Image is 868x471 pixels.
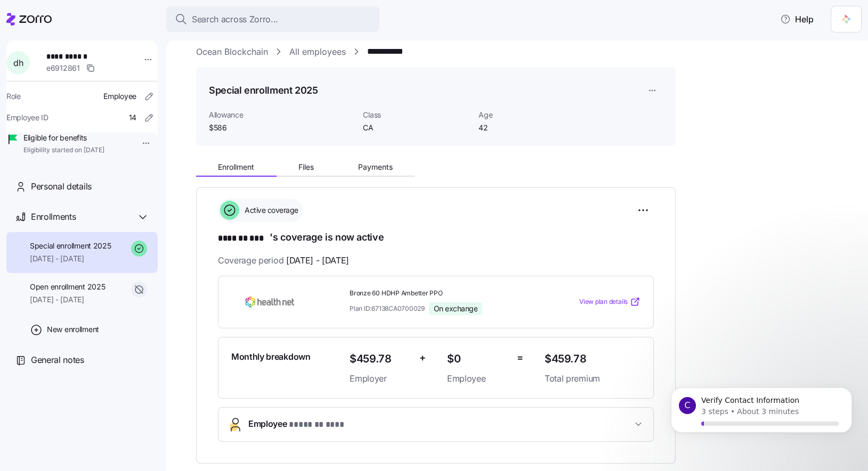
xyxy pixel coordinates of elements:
[31,210,76,224] span: Enrollments
[103,91,136,102] span: Employee
[478,122,586,133] span: 42
[196,45,268,59] a: Ocean Blockchain
[46,63,80,73] span: e6912861
[218,163,254,171] span: Enrollment
[166,6,379,32] button: Search across Zorro...
[6,91,21,102] span: Role
[350,304,425,313] span: Plan ID: 67138CA0700029
[350,350,411,368] span: $459.78
[129,112,136,123] span: 14
[23,133,104,143] span: Eligible for benefits
[209,122,354,133] span: $586
[780,13,814,26] span: Help
[545,350,640,368] span: $459.78
[218,254,349,267] span: Coverage period
[772,9,822,30] button: Help
[286,254,349,267] span: [DATE] - [DATE]
[218,230,654,245] h1: 's coverage is now active
[838,11,855,28] img: 5711ede7-1a95-4d76-b346-8039fc8124a1-1741415864132.png
[350,289,536,298] span: Bronze 60 HDHP Ambetter PPO
[434,304,478,313] span: On exchange
[6,112,48,123] span: Employee ID
[363,110,470,120] span: Class
[231,350,311,363] span: Monthly breakdown
[30,241,111,251] span: Special enrollment 2025
[30,294,105,305] span: [DATE] - [DATE]
[579,296,640,307] a: View plan details
[231,290,308,314] img: Health Net
[419,350,426,366] span: +
[655,375,868,466] iframe: Intercom notifications message
[447,350,508,368] span: $0
[358,163,393,171] span: Payments
[517,350,523,366] span: =
[209,110,354,120] span: Allowance
[13,59,23,67] span: d h
[30,253,111,264] span: [DATE] - [DATE]
[209,84,318,97] h1: Special enrollment 2025
[31,180,92,193] span: Personal details
[30,282,105,292] span: Open enrollment 2025
[241,205,298,216] span: Active coverage
[23,146,104,155] span: Eligibility started on [DATE]
[363,122,470,133] span: CA
[289,45,346,59] a: All employees
[447,372,508,385] span: Employee
[47,324,99,335] span: New enrollment
[31,353,84,367] span: General notes
[298,163,314,171] span: Files
[192,13,278,26] span: Search across Zorro...
[478,110,586,120] span: Age
[545,372,640,385] span: Total premium
[248,417,346,432] span: Employee
[579,297,628,307] span: View plan details
[350,372,411,385] span: Employer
